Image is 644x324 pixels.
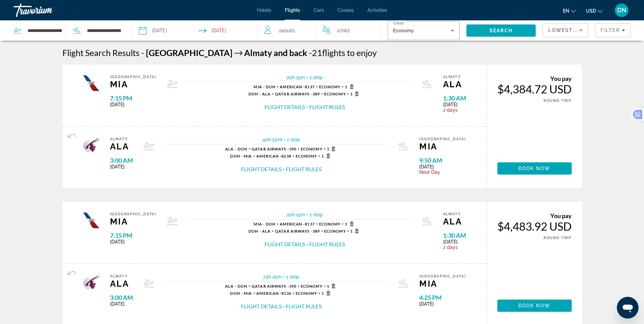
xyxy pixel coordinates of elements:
span: Economy [301,284,323,288]
span: Almaty [110,137,133,141]
span: and back [274,48,307,58]
span: DOH - ALA [249,229,271,233]
span: Economy [296,154,317,158]
span: [DATE] [110,102,157,107]
a: Hotels [257,7,271,13]
span: Book now [518,166,551,171]
span: Qatar Airways - [252,147,289,151]
span: ROUND TRIP [544,98,572,103]
span: 20h 15m [287,212,305,217]
span: Economy [319,85,341,89]
span: Next Day [419,169,466,175]
a: Activities [367,7,387,13]
span: DOH - ALA [249,92,271,96]
span: 1 [321,153,332,159]
span: ROUND TRIP [544,236,572,240]
span: American - [280,85,305,89]
span: 1 [327,283,337,289]
span: [DATE] [110,301,133,307]
button: Select depart date [139,20,167,41]
span: ALA [443,79,466,89]
span: 8238 [256,154,291,158]
span: MIA [419,141,466,151]
a: Flights [285,7,300,13]
span: Economy [324,92,346,96]
span: Economy [296,291,317,295]
h1: Flight Search Results [62,48,140,58]
span: flights to enjoy [322,48,377,58]
span: 3:00 AM [110,294,133,301]
span: Economy [319,222,341,226]
span: 1:30 AM [443,94,466,102]
mat-label: Class [393,21,404,25]
span: 4:25 PM [419,294,466,301]
button: User Menu [613,3,630,17]
span: 2 days [443,245,466,250]
span: DN [617,7,626,14]
span: 9:50 AM [419,157,466,164]
button: Change currency [586,6,603,16]
div: $4,483.92 USD [497,219,572,233]
span: 1 [327,146,337,151]
span: [DATE] [419,301,466,307]
img: Airline logo [83,212,100,229]
span: Cars [314,7,324,13]
span: 1 [337,26,350,35]
span: 20h 15m [287,75,305,80]
span: 389 [275,229,320,233]
span: Child [339,28,350,33]
span: [GEOGRAPHIC_DATA] [110,212,157,216]
img: Airline logo [83,137,100,154]
span: Qatar Airways - [252,284,289,288]
span: [DATE] [419,164,466,169]
span: 8137 [280,222,314,226]
button: Book now [497,300,572,312]
span: 1 stop [286,274,299,280]
span: 7:15 PM [110,94,157,102]
span: [DATE] [110,239,157,245]
button: Select return date [198,20,226,41]
button: Search [466,24,536,37]
span: 40h 50m [262,137,282,142]
span: 8137 [280,85,314,89]
span: 1 stop [310,75,323,80]
button: Flight Details [264,240,305,248]
span: [DATE] [110,164,133,169]
span: Search [490,28,513,33]
div: You pay [497,75,572,82]
button: Travelers: 2 adults, 1 child [258,20,381,41]
img: Airline logo [83,75,100,92]
span: American - [256,291,281,295]
span: [GEOGRAPHIC_DATA] [419,274,466,278]
button: Filters [595,23,630,37]
span: [GEOGRAPHIC_DATA] [146,48,233,58]
span: MIA [419,278,466,289]
span: Cruises [337,7,354,13]
span: Almaty [443,212,466,216]
span: en [563,8,569,14]
span: Almaty [244,48,272,58]
span: 7:15 PM [110,232,157,239]
span: 1:30 AM [443,232,466,239]
button: Flight Rules [286,165,321,173]
span: 8136 [256,291,291,295]
span: Lowest Price [548,28,592,33]
span: Filter [601,28,620,33]
span: Book now [518,303,551,308]
span: ALA [110,141,133,151]
span: Almaty [110,274,133,278]
button: Flight Rules [286,303,321,310]
a: Book now [497,162,572,175]
span: - [309,48,312,58]
span: 3:00 AM [110,157,133,164]
span: MIA [110,79,157,89]
span: 2 [279,26,295,35]
span: - [141,48,144,58]
button: Flight Details [241,165,281,173]
span: MIA [110,216,157,227]
button: Flight Details [264,103,305,111]
button: Flight Rules [309,103,345,111]
button: Flight Rules [309,240,345,248]
span: USD [586,8,596,14]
